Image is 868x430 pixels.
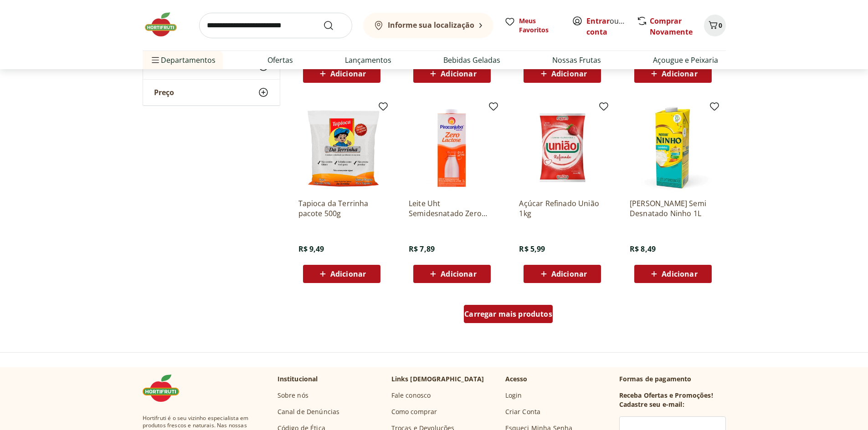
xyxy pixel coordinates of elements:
[653,55,718,66] a: Açougue e Peixaria
[519,244,545,254] span: R$ 5,99
[552,55,601,66] a: Nossas Frutas
[298,244,324,254] span: R$ 9,49
[303,265,380,283] button: Adicionar
[143,11,188,38] img: Hortifruti
[298,198,385,218] a: Tapioca da Terrinha pacote 500g
[143,80,280,105] button: Preço
[634,65,712,83] button: Adicionar
[505,407,541,416] a: Criar Conta
[519,105,606,191] img: Açúcar Refinado União 1kg
[150,49,216,71] span: Departamentos
[519,16,561,35] span: Meus Favoritos
[345,55,391,66] a: Lançamentos
[303,65,380,83] button: Adicionar
[630,198,716,218] a: [PERSON_NAME] Semi Desnatado Ninho 1L
[409,105,495,191] img: Leite Uht Semidesnatado Zero Lactose Piracanjuba 1L
[519,198,606,218] a: Açúcar Refinado União 1kg
[630,244,656,254] span: R$ 8,49
[524,65,601,83] button: Adicionar
[277,374,318,384] p: Institucional
[409,244,435,254] span: R$ 7,89
[388,20,474,30] b: Informe sua localização
[441,270,476,278] span: Adicionar
[154,88,174,97] span: Preço
[391,407,437,416] a: Como comprar
[277,407,340,416] a: Canal de Denúncias
[363,13,493,38] button: Informe sua localização
[464,305,553,327] a: Carregar mais produtos
[619,391,713,400] h3: Receba Ofertas e Promoções!
[505,391,522,400] a: Login
[150,49,161,71] button: Menu
[586,15,627,37] span: ou
[323,20,345,31] button: Submit Search
[199,13,352,38] input: search
[505,374,528,384] p: Acesso
[662,270,697,278] span: Adicionar
[634,265,712,283] button: Adicionar
[298,105,385,191] img: Tapioca da Terrinha pacote 500g
[464,310,552,318] span: Carregar mais produtos
[704,15,726,36] button: Carrinho
[551,70,587,77] span: Adicionar
[330,270,366,278] span: Adicionar
[619,400,684,409] h3: Cadastre seu e-mail:
[586,16,610,26] a: Entrar
[719,21,722,30] span: 0
[662,70,697,77] span: Adicionar
[409,198,495,218] a: Leite Uht Semidesnatado Zero Lactose Piracanjuba 1L
[619,374,726,384] p: Formas de pagamento
[143,374,188,402] img: Hortifruti
[277,391,308,400] a: Sobre nós
[330,70,366,77] span: Adicionar
[391,374,484,384] p: Links [DEMOGRAPHIC_DATA]
[586,16,637,37] a: Criar conta
[650,16,693,37] a: Comprar Novamente
[391,391,431,400] a: Fale conosco
[413,265,491,283] button: Adicionar
[443,55,500,66] a: Bebidas Geladas
[413,65,491,83] button: Adicionar
[524,265,601,283] button: Adicionar
[551,270,587,278] span: Adicionar
[441,70,476,77] span: Adicionar
[504,16,561,35] a: Meus Favoritos
[630,105,716,191] img: Leite Levinho Semi Desnatado Ninho 1L
[267,55,293,66] a: Ofertas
